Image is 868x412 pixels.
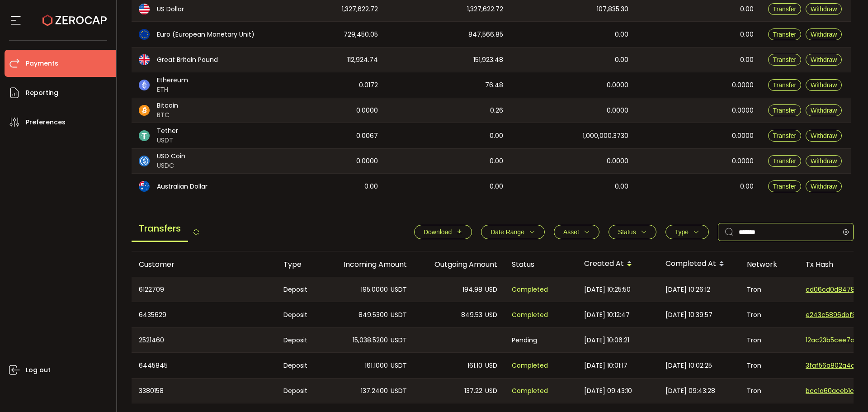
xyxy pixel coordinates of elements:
span: [DATE] 10:26:12 [665,284,710,295]
span: 161.10 [467,360,482,371]
button: Asset [554,225,599,239]
button: Transfer [768,104,802,116]
div: Deposit [276,328,324,352]
img: usd_portfolio.svg [139,4,150,14]
span: Transfer [773,56,797,63]
img: usdc_portfolio.svg [139,156,150,166]
button: Transfer [768,28,802,40]
span: USD [485,386,497,396]
span: 0.00 [740,4,754,14]
span: 849.5300 [359,310,388,320]
span: [DATE] 10:06:21 [584,335,629,346]
button: Withdraw [806,104,842,116]
span: [DATE] 10:25:50 [584,284,631,295]
button: Transfer [768,130,802,142]
button: Download [414,225,472,239]
span: Australian Dollar [157,182,208,191]
span: Transfer [773,183,797,190]
div: Deposit [276,302,324,327]
span: 1,327,622.72 [342,4,378,14]
span: USDT [391,386,407,396]
span: USDT [391,335,407,346]
span: US Dollar [157,5,184,14]
span: Completed [512,310,548,320]
span: Date Range [491,228,524,236]
span: Transfers [132,216,188,242]
span: 0.00 [490,181,503,192]
span: 0.0067 [356,131,378,141]
div: 6435629 [132,302,276,327]
span: 137.22 [464,386,482,396]
div: 3380158 [132,379,276,403]
span: Transfer [773,5,797,13]
span: BTC [157,110,178,120]
iframe: Chat Widget [763,314,868,412]
span: Ethereum [157,76,188,85]
span: [DATE] 10:39:57 [665,310,712,320]
span: 729,450.05 [344,29,378,40]
img: aud_portfolio.svg [139,181,150,192]
button: Withdraw [806,79,842,91]
span: Completed [512,360,548,371]
div: Outgoing Amount [414,259,505,270]
span: [DATE] 10:12:47 [584,310,630,320]
span: Great Britain Pound [157,55,218,65]
button: Status [609,225,656,239]
span: USD [485,284,497,295]
span: 15,038.5200 [353,335,388,346]
span: USDT [157,136,178,145]
span: 0.0000 [607,156,628,166]
button: Transfer [768,180,802,192]
span: 0.00 [615,29,628,40]
span: Asset [563,228,579,236]
span: Log out [26,364,51,377]
span: 0.0000 [607,105,628,116]
div: Network [740,259,798,270]
span: Bitcoin [157,101,178,110]
span: Transfer [773,157,797,165]
button: Transfer [768,155,802,167]
span: 0.00 [615,181,628,192]
img: eur_portfolio.svg [139,29,150,40]
span: Withdraw [811,31,837,38]
span: Euro (European Monetary Unit) [157,30,255,39]
span: 0.00 [740,55,754,65]
span: 195.0000 [361,284,388,295]
div: 6122709 [132,277,276,302]
span: [DATE] 09:43:10 [584,386,632,396]
div: Completed At [658,256,740,272]
span: 849.53 [461,310,482,320]
span: 0.0000 [732,131,754,141]
span: USD [485,310,497,320]
span: Tether [157,126,178,136]
span: Transfer [773,132,797,139]
span: 194.98 [462,284,482,295]
span: 161.1000 [365,360,388,371]
button: Type [665,225,709,239]
button: Withdraw [806,54,842,66]
span: Transfer [773,31,797,38]
span: 0.0000 [732,156,754,166]
span: 0.00 [490,156,503,166]
button: Withdraw [806,155,842,167]
span: ETH [157,85,188,95]
span: 137.2400 [361,386,388,396]
span: 0.0000 [356,105,378,116]
span: 0.00 [615,55,628,65]
span: Completed [512,284,548,295]
div: Status [505,259,577,270]
span: 1,327,622.72 [467,4,503,14]
div: Customer [132,259,276,270]
span: USDT [391,360,407,371]
span: 0.0172 [359,80,378,90]
span: 151,923.48 [473,55,503,65]
span: Type [675,228,689,236]
span: 112,924.74 [347,55,378,65]
div: Deposit [276,353,324,378]
img: btc_portfolio.svg [139,105,150,116]
div: Tron [740,379,798,403]
span: 107,835.30 [597,4,628,14]
span: Withdraw [811,56,837,63]
span: Transfer [773,107,797,114]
